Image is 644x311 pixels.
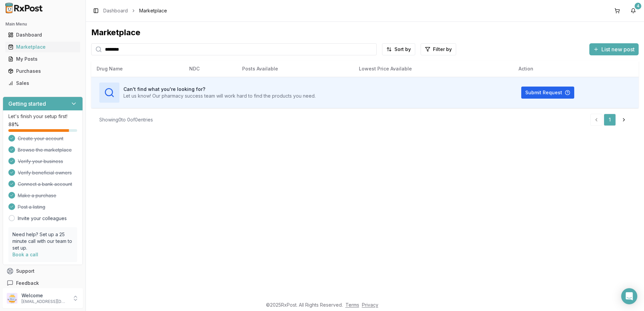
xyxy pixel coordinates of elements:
[18,158,63,165] span: Verify your business
[18,192,56,199] span: Make a purchase
[16,280,39,287] span: Feedback
[8,44,77,50] div: Marketplace
[91,27,639,38] div: Marketplace
[18,181,72,188] span: Connect a bank account
[123,93,316,99] p: Let us know! Our pharmacy success team will work hard to find the products you need.
[617,114,631,126] a: Go to next page
[3,42,83,52] button: Marketplace
[635,3,641,9] div: 4
[21,292,68,299] p: Welcome
[3,3,46,13] img: RxPost Logo
[91,61,184,77] th: Drug Name
[123,86,316,93] h3: Can't find what you're looking for?
[7,293,17,304] img: User avatar
[3,54,83,64] button: My Posts
[12,231,73,251] p: Need help? Set up a 25 minute call with our team to set up.
[99,116,153,123] div: Showing 0 to 0 of 0 entries
[103,7,167,14] nav: breadcrumb
[8,32,77,38] div: Dashboard
[5,65,80,77] a: Purchases
[604,114,616,126] a: 1
[354,61,513,77] th: Lowest Price Available
[8,113,77,120] p: Let's finish your setup first!
[18,215,67,222] a: Invite your colleagues
[621,288,637,304] div: Open Intercom Messenger
[18,169,72,176] span: Verify beneficial owners
[5,41,80,53] a: Marketplace
[362,302,378,308] a: Privacy
[18,204,45,210] span: Post a listing
[589,43,639,55] button: List new post
[513,61,639,77] th: Action
[184,61,237,77] th: NDC
[394,46,411,53] span: Sort by
[590,114,631,126] nav: pagination
[382,43,415,55] button: Sort by
[8,80,77,87] div: Sales
[3,277,83,289] button: Feedback
[5,21,80,27] h2: Main Menu
[3,78,83,89] button: Sales
[5,29,80,41] a: Dashboard
[12,252,38,257] a: Book a call
[103,7,128,14] a: Dashboard
[18,135,63,142] span: Create your account
[3,265,83,277] button: Support
[601,45,635,53] span: List new post
[589,47,639,53] a: List new post
[5,53,80,65] a: My Posts
[433,46,452,53] span: Filter by
[8,100,46,108] h3: Getting started
[21,299,68,304] p: [EMAIL_ADDRESS][DOMAIN_NAME]
[3,30,83,40] button: Dashboard
[237,61,354,77] th: Posts Available
[345,302,359,308] a: Terms
[628,5,639,16] button: 4
[139,7,167,14] span: Marketplace
[8,121,19,128] span: 88 %
[8,56,77,62] div: My Posts
[5,77,80,89] a: Sales
[421,43,456,55] button: Filter by
[521,87,574,99] button: Submit Request
[18,147,72,153] span: Browse the marketplace
[3,66,83,76] button: Purchases
[8,68,77,74] div: Purchases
